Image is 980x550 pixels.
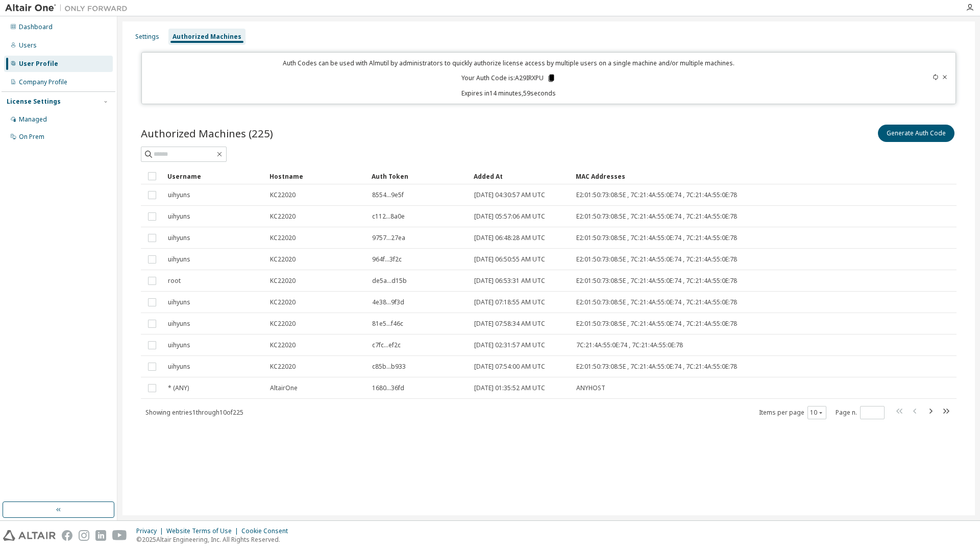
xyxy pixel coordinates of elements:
p: © 2025 Altair Engineering, Inc. All Rights Reserved. [136,535,294,544]
span: [DATE] 02:31:57 AM UTC [474,341,545,349]
span: KC22020 [270,341,296,349]
div: Username [167,168,261,184]
span: c7fc...ef2c [372,341,401,349]
button: 10 [810,409,824,417]
span: 9757...27ea [372,234,405,242]
span: E2:01:50:73:08:5E , 7C:21:4A:55:0E:74 , 7C:21:4A:55:0E:78 [576,255,737,264]
div: Users [19,41,37,50]
span: KC22020 [270,298,296,306]
img: facebook.svg [62,530,72,541]
span: uihyuns [168,234,190,242]
span: KC22020 [270,320,296,328]
div: On Prem [19,133,44,141]
span: [DATE] 01:35:52 AM UTC [474,384,545,392]
img: youtube.svg [112,530,127,541]
p: Expires in 14 minutes, 59 seconds [148,89,870,98]
span: uihyuns [168,298,190,306]
span: [DATE] 07:58:34 AM UTC [474,320,545,328]
div: License Settings [7,98,61,106]
span: 81e5...f46c [372,320,403,328]
span: Page n. [836,406,885,419]
span: E2:01:50:73:08:5E , 7C:21:4A:55:0E:74 , 7C:21:4A:55:0E:78 [576,277,737,285]
div: Dashboard [19,23,53,31]
span: root [168,277,181,285]
span: [DATE] 05:57:06 AM UTC [474,212,545,221]
div: Auth Token [372,168,465,184]
span: E2:01:50:73:08:5E , 7C:21:4A:55:0E:74 , 7C:21:4A:55:0E:78 [576,320,737,328]
span: [DATE] 06:50:55 AM UTC [474,255,545,264]
span: uihyuns [168,191,190,199]
span: KC22020 [270,277,296,285]
span: KC22020 [270,212,296,221]
span: ANYHOST [576,384,605,392]
button: Generate Auth Code [878,125,954,142]
span: [DATE] 07:54:00 AM UTC [474,363,545,371]
div: Cookie Consent [241,527,294,535]
span: Items per page [759,406,826,419]
div: Settings [135,33,159,41]
span: [DATE] 06:53:31 AM UTC [474,277,545,285]
span: [DATE] 07:18:55 AM UTC [474,298,545,306]
span: uihyuns [168,341,190,349]
span: KC22020 [270,255,296,264]
span: uihyuns [168,212,190,221]
span: Authorized Machines (225) [141,126,273,140]
span: [DATE] 06:48:28 AM UTC [474,234,545,242]
span: * (ANY) [168,384,189,392]
span: E2:01:50:73:08:5E , 7C:21:4A:55:0E:74 , 7C:21:4A:55:0E:78 [576,298,737,306]
span: KC22020 [270,191,296,199]
span: uihyuns [168,255,190,264]
div: MAC Addresses [576,168,849,184]
span: c112...8a0e [372,212,405,221]
span: c85b...b933 [372,363,406,371]
span: 4e38...9f3d [372,298,404,306]
div: Website Terms of Use [166,527,241,535]
div: Added At [474,168,568,184]
div: User Profile [19,60,58,68]
img: altair_logo.svg [3,530,56,541]
img: instagram.svg [79,530,89,541]
span: Showing entries 1 through 10 of 225 [145,408,243,417]
span: E2:01:50:73:08:5E , 7C:21:4A:55:0E:74 , 7C:21:4A:55:0E:78 [576,234,737,242]
span: 1680...36fd [372,384,404,392]
div: Hostname [269,168,363,184]
span: [DATE] 04:30:57 AM UTC [474,191,545,199]
div: Company Profile [19,78,67,86]
div: Managed [19,115,47,124]
span: uihyuns [168,320,190,328]
img: linkedin.svg [95,530,106,541]
div: Authorized Machines [173,33,241,41]
span: KC22020 [270,234,296,242]
span: de5a...d15b [372,277,407,285]
p: Auth Codes can be used with Almutil by administrators to quickly authorize license access by mult... [148,59,870,67]
p: Your Auth Code is: A29IRXPU [461,74,556,83]
span: 7C:21:4A:55:0E:74 , 7C:21:4A:55:0E:78 [576,341,683,349]
div: Privacy [136,527,166,535]
span: E2:01:50:73:08:5E , 7C:21:4A:55:0E:74 , 7C:21:4A:55:0E:78 [576,363,737,371]
span: E2:01:50:73:08:5E , 7C:21:4A:55:0E:74 , 7C:21:4A:55:0E:78 [576,212,737,221]
img: Altair One [5,3,133,13]
span: 964f...3f2c [372,255,402,264]
span: uihyuns [168,363,190,371]
span: E2:01:50:73:08:5E , 7C:21:4A:55:0E:74 , 7C:21:4A:55:0E:78 [576,191,737,199]
span: AltairOne [270,384,298,392]
span: KC22020 [270,363,296,371]
span: 8554...9e5f [372,191,404,199]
